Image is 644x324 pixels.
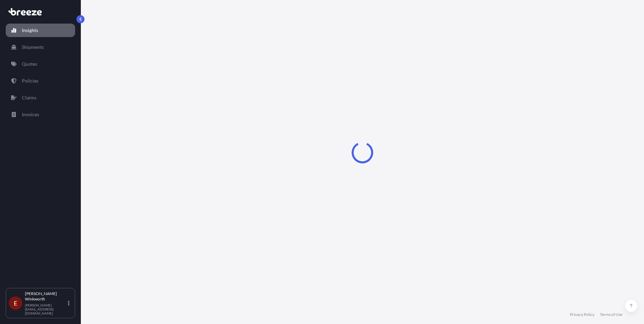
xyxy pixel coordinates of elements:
p: [PERSON_NAME] Winkworth [25,291,67,302]
a: Quotes [6,57,75,71]
p: Quotes [22,61,37,67]
p: Insights [22,27,38,34]
a: Invoices [6,108,75,121]
a: Insights [6,24,75,37]
a: Policies [6,74,75,88]
p: Invoices [22,111,39,118]
a: Terms of Use [600,312,622,317]
a: Privacy Policy [570,312,594,317]
p: Policies [22,77,38,84]
p: [PERSON_NAME][EMAIL_ADDRESS][DOMAIN_NAME] [25,303,67,315]
p: Shipments [22,44,44,51]
p: Claims [22,94,36,101]
a: Shipments [6,40,75,54]
span: E [14,300,17,306]
a: Claims [6,91,75,104]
